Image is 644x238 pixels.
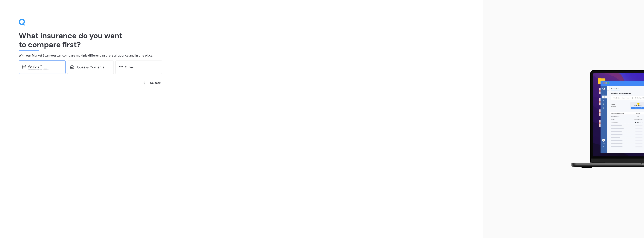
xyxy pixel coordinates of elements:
[19,54,464,57] h4: With our Market Scan you can compare multiple different insurers all at once and in one place.
[140,78,163,87] button: Go back
[119,65,123,69] img: other.81dba5aafe580aa69f38.svg
[22,65,26,69] img: car.f15378c7a67c060ca3f3.svg
[70,65,74,69] img: home-and-contents.b802091223b8502ef2dd.svg
[75,65,104,69] div: House & Contents
[28,68,62,70] div: Excludes commercial vehicles
[28,65,42,68] div: Vehicle *
[19,31,464,49] h1: What insurance do you want to compare first?
[566,68,644,171] img: laptop.webp
[125,65,134,69] div: Other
